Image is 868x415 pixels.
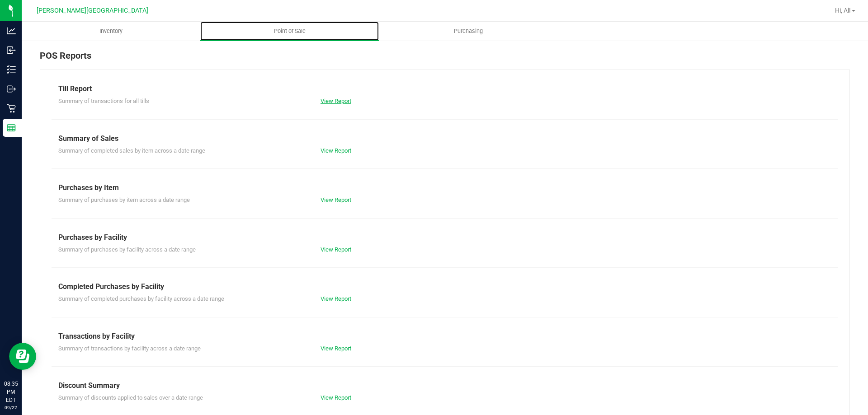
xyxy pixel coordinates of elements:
iframe: Resource center [9,343,36,370]
a: View Report [321,98,351,104]
div: Completed Purchases by Facility [58,281,831,292]
inline-svg: Reports [7,123,16,132]
span: Summary of completed sales by item across a date range [58,147,205,154]
div: Discount Summary [58,380,831,391]
span: Summary of purchases by item across a date range [58,196,190,203]
a: View Report [321,246,351,253]
inline-svg: Inbound [7,46,16,55]
inline-svg: Retail [7,104,16,113]
a: View Report [321,196,351,203]
a: View Report [321,295,351,302]
a: Inventory [22,22,200,41]
div: POS Reports [40,49,850,70]
div: Till Report [58,84,831,94]
span: Hi, Al! [835,7,851,14]
span: Point of Sale [262,27,318,35]
div: Purchases by Item [58,182,831,193]
span: Summary of transactions for all tills [58,98,149,104]
span: Inventory [87,27,135,35]
p: 08:35 PM EDT [4,380,18,404]
a: View Report [321,147,351,154]
inline-svg: Outbound [7,84,16,93]
a: Purchasing [379,22,557,41]
inline-svg: Inventory [7,65,16,74]
a: Point of Sale [200,22,379,41]
span: Summary of transactions by facility across a date range [58,345,201,352]
div: Purchases by Facility [58,232,831,243]
p: 09/22 [4,404,18,411]
inline-svg: Analytics [7,26,16,35]
span: [PERSON_NAME][GEOGRAPHIC_DATA] [37,7,148,14]
a: View Report [321,394,351,401]
span: Summary of completed purchases by facility across a date range [58,295,224,302]
div: Summary of Sales [58,133,831,144]
a: View Report [321,345,351,352]
span: Summary of purchases by facility across a date range [58,246,196,253]
span: Purchasing [442,27,495,35]
span: Summary of discounts applied to sales over a date range [58,394,203,401]
div: Transactions by Facility [58,331,831,342]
